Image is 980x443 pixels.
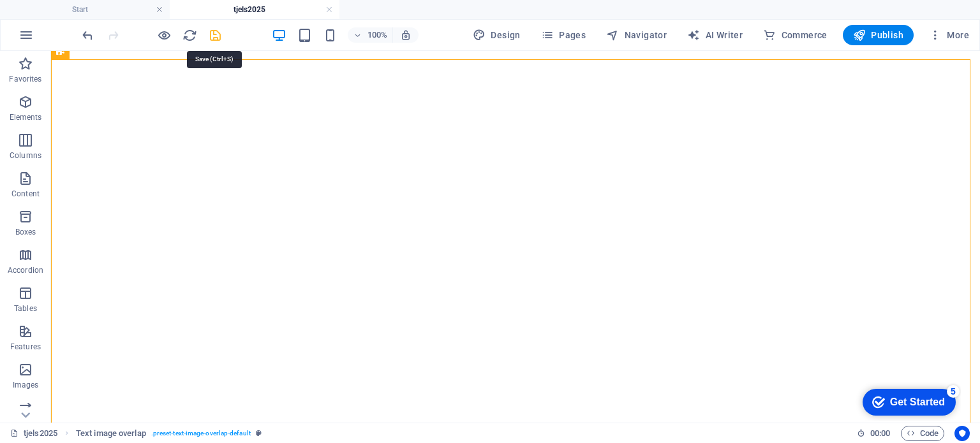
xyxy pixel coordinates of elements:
button: Click here to leave preview mode and continue editing [156,27,172,43]
span: . preset-text-image-overlap-default [151,426,251,441]
p: Features [10,342,41,352]
div: Get Started 5 items remaining, 0% complete [10,6,103,33]
button: Code [901,426,944,441]
p: Accordion [8,265,43,275]
button: Publish [843,25,914,45]
p: Tables [14,303,37,314]
p: Boxes [15,227,36,237]
span: Code [907,426,939,441]
button: AI Writer [682,25,748,45]
div: 5 [94,3,107,15]
span: Pages [541,29,586,41]
p: Content [11,189,40,199]
p: Favorites [9,74,41,84]
h4: tjels2025 [170,3,339,17]
button: More [924,25,974,45]
button: reload [182,27,197,43]
i: On resize automatically adjust zoom level to fit chosen device. [400,29,412,41]
i: Reload page [182,28,197,43]
span: More [929,29,969,41]
button: Usercentrics [954,426,970,441]
h6: 100% [367,27,387,43]
span: Commerce [763,29,828,41]
p: Columns [10,150,41,161]
h6: Session time [857,426,891,441]
span: AI Writer [687,29,743,41]
span: 00 00 [870,426,890,441]
button: Commerce [758,25,833,45]
p: Elements [10,112,42,122]
span: Publish [853,29,903,41]
span: Click to select. Double-click to edit [76,426,146,441]
button: 100% [348,27,393,43]
span: Navigator [606,29,667,41]
a: Click to cancel selection. Double-click to open Pages [10,426,57,441]
button: undo [80,27,95,43]
span: Design [473,29,521,41]
span: : [879,428,881,438]
nav: breadcrumb [76,426,262,441]
div: Get Started [38,14,93,25]
i: Undo: Change text (Ctrl+Z) [80,28,95,43]
p: Images [13,380,39,390]
button: save [207,27,223,43]
button: Design [468,25,526,45]
i: This element is a customizable preset [256,430,262,437]
button: Pages [536,25,591,45]
button: Navigator [601,25,672,45]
